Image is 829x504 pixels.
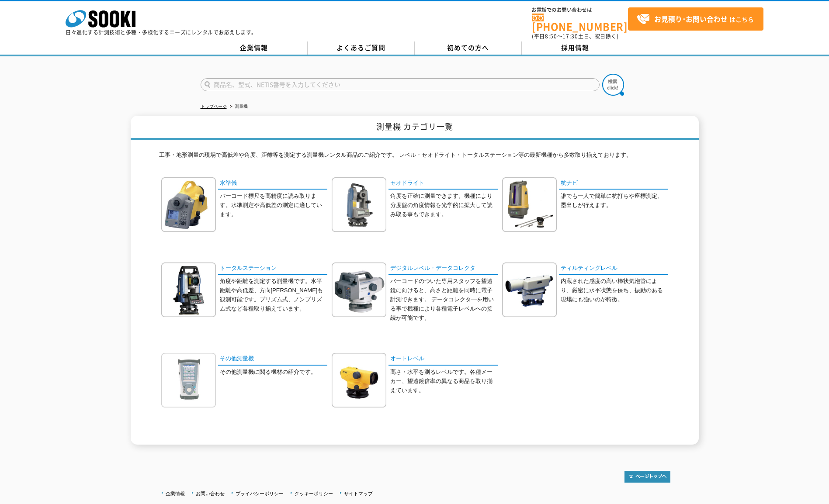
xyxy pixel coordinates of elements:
[218,262,327,275] a: トータルステーション
[236,491,284,496] a: プライバシーポリシー
[559,262,668,275] a: ティルティングレベル
[532,7,628,13] span: お電話でのお問い合わせは
[131,116,699,140] h1: 測量機 カテゴリ一覧
[220,368,327,377] p: その他測量機に関る機材の紹介です。
[561,277,668,304] p: 内蔵された感度の高い棒状気泡管により、厳密に水平状態を保ち、振動のある現場にも強いのが特徴。
[561,192,668,210] p: 誰でも一人で簡単に杭打ちや座標測定、墨出しが行えます。
[332,177,386,232] img: セオドライト
[388,177,498,190] a: セオドライト
[66,30,257,35] p: 日々進化する計測技術と多種・多様化するニーズにレンタルでお応えします。
[308,41,415,55] a: よくあるご質問
[201,78,600,91] input: 商品名、型式、NETIS番号を入力してください
[166,491,185,496] a: 企業情報
[637,13,754,26] span: はこちら
[624,471,670,483] img: トップページへ
[196,491,225,496] a: お問い合わせ
[502,177,557,232] img: 杭ナビ
[602,74,624,96] img: btn_search.png
[220,192,327,219] p: バーコード標尺を高精度に読み取ります。水準測定や高低差の測定に適しています。
[161,177,216,232] img: 水準儀
[545,32,557,40] span: 8:50
[159,151,670,164] p: 工事・地形測量の現場で高低差や角度、距離等を測定する測量機レンタル商品のご紹介です。 レベル・セオドライト・トータルステーション等の最新機種から多数取り揃えております。
[228,102,248,111] li: 測量機
[388,353,498,366] a: オートレベル
[628,7,763,31] a: お見積り･お問い合わせはこちら
[390,192,498,219] p: 角度を正確に測量できます。機種により分度盤の角度情報を光学的に拡大して読み取る事もできます。
[332,353,386,407] img: オートレベル
[344,491,373,496] a: サイトマップ
[161,262,216,317] img: トータルステーション
[562,32,578,40] span: 17:30
[522,41,629,55] a: 採用情報
[415,41,522,55] a: 初めての方へ
[220,277,327,313] p: 角度や距離を測定する測量機です。水平距離や高低差、方向[PERSON_NAME]も観測可能です。プリズム式、ノンプリズム式など各種取り揃えています。
[161,353,216,407] img: その他測量機
[218,177,327,190] a: 水準儀
[295,491,333,496] a: クッキーポリシー
[532,14,628,31] a: [PHONE_NUMBER]
[390,277,498,322] p: バーコードのついた専用スタッフを望遠鏡に向けると、高さと距離を同時に電子計測できます。 データコレクタ―を用いる事で機種により各種電子レベルへの接続が可能です。
[332,262,386,317] img: デジタルレベル・データコレクタ
[201,41,308,55] a: 企業情報
[201,104,227,109] a: トップページ
[388,262,498,275] a: デジタルレベル・データコレクタ
[654,14,728,24] strong: お見積り･お問い合わせ
[532,32,618,40] span: (平日 ～ 土日、祝日除く)
[502,262,557,317] img: ティルティングレベル
[218,353,327,366] a: その他測量機
[390,368,498,395] p: 高さ・水平を測るレベルです。各種メーカー、望遠鏡倍率の異なる商品を取り揃えています。
[559,177,668,190] a: 杭ナビ
[447,43,489,52] span: 初めての方へ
